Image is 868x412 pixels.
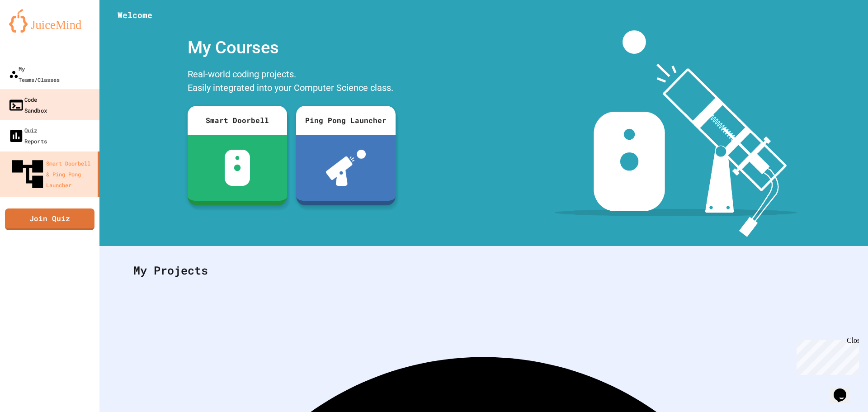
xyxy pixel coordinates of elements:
[8,124,47,147] div: Quiz Reports
[124,253,843,288] div: My Projects
[5,208,94,230] a: Join Quiz
[830,376,859,403] iframe: chat widget
[793,336,859,375] iframe: chat widget
[8,94,47,116] div: Code Sandbox
[9,156,94,193] div: Smart Doorbell & Ping Pong Launcher
[9,63,60,85] div: My Teams/Classes
[555,30,797,237] img: banner-image-my-projects.png
[183,30,400,65] div: My Courses
[326,150,366,186] img: ppl-with-ball.png
[9,9,90,33] img: logo-orange.svg
[188,106,287,135] div: Smart Doorbell
[4,4,62,57] div: Chat with us now!Close
[296,106,396,135] div: Ping Pong Launcher
[183,65,400,99] div: Real-world coding projects. Easily integrated into your Computer Science class.
[225,150,250,186] img: sdb-white.svg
